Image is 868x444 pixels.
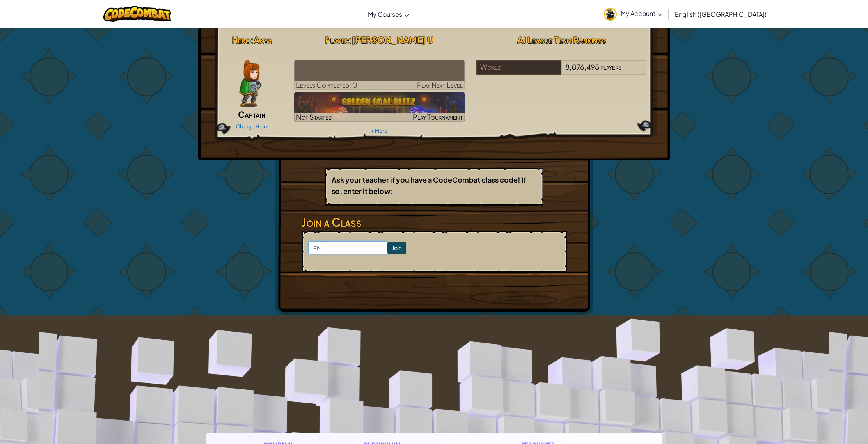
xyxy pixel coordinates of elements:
span: My Courses [368,10,402,18]
a: English ([GEOGRAPHIC_DATA]) [671,4,770,25]
div: World [476,60,561,75]
span: Play Next Level [417,80,463,89]
b: Ask your teacher if you have a CodeCombat class code! If so, enter it below: [332,175,526,195]
span: players [600,62,621,71]
h3: Join a Class [302,213,567,231]
span: Not Started [296,112,332,121]
span: English ([GEOGRAPHIC_DATA]) [675,10,767,18]
img: avatar [604,8,617,21]
a: World8,076,498players [476,67,647,76]
span: [PERSON_NAME] U [352,34,433,45]
span: My Account [621,9,662,18]
img: CodeCombat logo [103,6,172,22]
img: Golden Goal [294,92,465,122]
span: : [250,34,254,45]
a: My Account [600,2,666,26]
span: : [349,34,352,45]
span: Anya [254,34,272,45]
span: AI League Team Rankings [517,34,606,45]
img: captain-pose.png [239,60,261,107]
a: Not StartedPlay Tournament [294,92,465,122]
span: Captain [238,109,266,120]
input: Join [387,242,406,254]
a: Play Next Level [294,60,465,90]
span: 8,076,498 [565,62,599,71]
span: Levels Completed: 0 [296,80,357,89]
a: Change Hero [236,123,268,130]
input: <Enter Class Code> [308,241,387,254]
span: Play Tournament [413,112,463,121]
a: + More [371,128,387,134]
span: Player [325,34,349,45]
a: My Courses [364,4,413,25]
span: Hero [232,34,250,45]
